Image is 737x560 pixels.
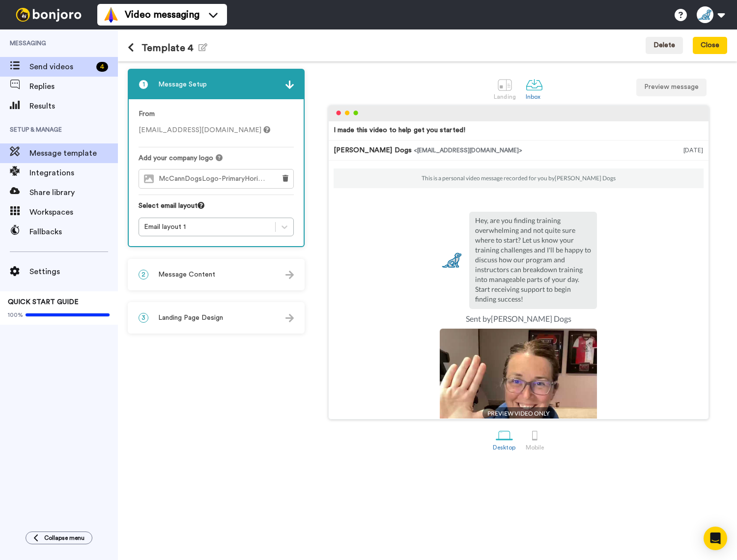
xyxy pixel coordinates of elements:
[29,61,92,73] span: Send videos
[704,527,727,550] div: Open Intercom Messenger
[414,147,522,153] span: <[EMAIL_ADDRESS][DOMAIN_NAME]>
[139,201,294,218] div: Select email layout
[521,71,548,105] a: Inbox
[440,248,464,273] img: 67ee44f4-e31c-4fea-bd08-8152384d68b7-1715273885.jpg
[139,153,213,163] span: Add your company logo
[489,71,521,105] a: Landing
[29,167,118,179] span: Integrations
[526,444,544,451] div: Mobile
[636,79,707,96] button: Preview message
[683,145,704,155] div: [DATE]
[422,174,616,182] p: This is a personal video message recorded for you by [PERSON_NAME] Dogs
[139,270,148,280] span: 2
[29,147,118,159] span: Message template
[29,187,118,198] span: Share library
[8,311,23,319] span: 100%
[103,7,119,23] img: vm-color.svg
[29,81,118,92] span: Replies
[488,422,521,456] a: Desktop
[693,37,727,55] button: Close
[139,109,155,119] label: From
[29,226,118,238] span: Fallbacks
[139,127,270,134] span: [EMAIL_ADDRESS][DOMAIN_NAME]
[285,271,294,279] img: arrow.svg
[139,80,148,89] span: 1
[521,422,549,456] a: Mobile
[475,216,591,304] p: Hey , are you finding training overwhelming and not quite sure where to start? Let us know your t...
[285,81,294,89] img: arrow.svg
[440,309,597,329] td: Sent by [PERSON_NAME] Dogs
[646,37,683,55] button: Delete
[158,80,207,89] span: Message Setup
[125,8,199,22] span: Video messaging
[158,270,215,280] span: Message Content
[96,62,108,72] div: 4
[334,125,465,135] div: I made this video to help get you started!
[144,222,270,232] div: Email layout 1
[440,329,597,486] img: a510ceaf-d84d-4ced-88ae-451784419046-thumb.jpg
[29,100,118,112] span: Results
[128,302,305,334] div: 3Landing Page Design
[128,42,207,54] h1: Template 4
[482,407,555,420] span: PREVIEW VIDEO ONLY
[12,8,85,22] img: bj-logo-header-white.svg
[8,299,79,306] span: QUICK START GUIDE
[29,266,118,278] span: Settings
[493,444,516,451] div: Desktop
[139,313,148,323] span: 3
[128,259,305,290] div: 2Message Content
[44,534,85,542] span: Collapse menu
[26,532,92,544] button: Collapse menu
[158,313,223,323] span: Landing Page Design
[494,93,516,100] div: Landing
[285,314,294,322] img: arrow.svg
[159,175,270,183] span: McCannDogsLogo-PrimaryHorizontal-RGB-Registered.png
[334,145,683,155] div: [PERSON_NAME] Dogs
[526,93,543,100] div: Inbox
[29,206,118,218] span: Workspaces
